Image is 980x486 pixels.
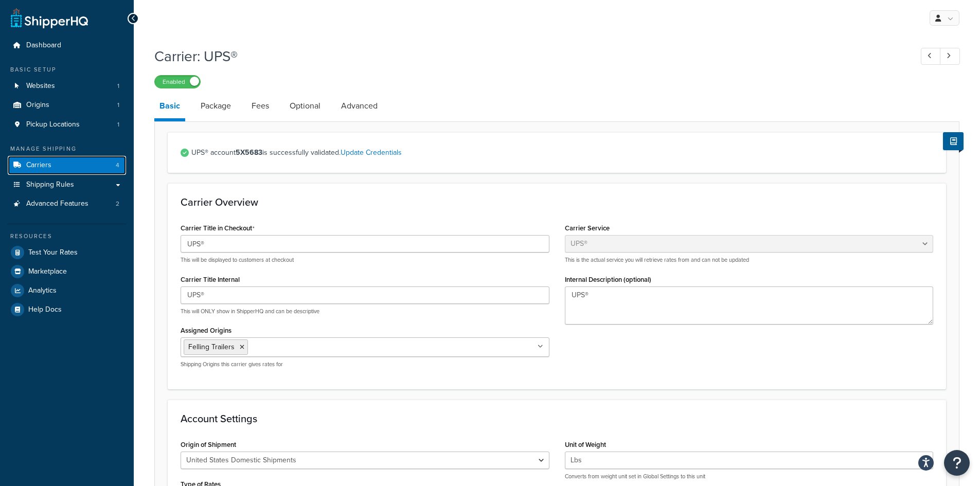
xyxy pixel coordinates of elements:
[8,77,126,96] li: Websites
[28,286,57,295] span: Analytics
[181,256,549,264] p: This will be displayed to customers at checkout
[26,181,74,189] span: Shipping Rules
[26,200,88,208] span: Advanced Features
[28,248,78,257] span: Test Your Rates
[188,341,235,352] span: Felling Trailers
[8,96,126,115] li: Origins
[181,441,236,448] label: Origin of Shipment
[116,161,119,170] span: 4
[8,262,126,281] a: Marketplace
[26,82,55,91] span: Websites
[943,132,964,150] button: Show Help Docs
[181,361,549,368] p: Shipping Origins this carrier gives rates for
[8,281,126,300] a: Analytics
[8,300,126,319] a: Help Docs
[8,77,126,96] a: Websites1
[8,65,126,74] div: Basic Setup
[26,41,61,50] span: Dashboard
[336,94,383,118] a: Advanced
[8,145,126,153] div: Manage Shipping
[154,46,902,66] h1: Carrier: UPS®
[8,156,126,175] a: Carriers4
[8,96,126,115] a: Origins1
[195,94,236,118] a: Package
[921,48,941,65] a: Previous Record
[565,276,651,283] label: Internal Description (optional)
[565,224,610,232] label: Carrier Service
[236,147,262,158] strong: 5X5683
[117,101,119,110] span: 1
[28,305,62,314] span: Help Docs
[155,76,200,88] label: Enabled
[284,94,326,118] a: Optional
[565,441,606,448] label: Unit of Weight
[246,94,274,118] a: Fees
[26,161,51,170] span: Carriers
[940,48,960,65] a: Next Record
[341,147,402,158] a: Update Credentials
[181,276,240,283] label: Carrier Title Internal
[8,115,126,134] li: Pickup Locations
[116,200,119,208] span: 2
[8,175,126,194] a: Shipping Rules
[8,36,126,55] a: Dashboard
[8,194,126,213] a: Advanced Features2
[565,473,934,480] p: Converts from weight unit set in Global Settings to this unit
[181,327,231,334] label: Assigned Origins
[565,286,934,325] textarea: UPS®
[8,156,126,175] li: Carriers
[191,146,933,160] span: UPS® account is successfully validated.
[181,224,255,232] label: Carrier Title in Checkout
[8,194,126,213] li: Advanced Features
[28,267,67,276] span: Marketplace
[565,256,934,264] p: This is the actual service you will retrieve rates from and can not be updated
[181,413,933,424] h3: Account Settings
[944,450,970,476] button: Open Resource Center
[117,82,119,91] span: 1
[154,94,185,121] a: Basic
[181,308,549,315] p: This will ONLY show in ShipperHQ and can be descriptive
[117,120,119,129] span: 1
[8,115,126,134] a: Pickup Locations1
[181,196,933,208] h3: Carrier Overview
[26,120,80,129] span: Pickup Locations
[8,243,126,262] a: Test Your Rates
[8,232,126,241] div: Resources
[26,101,49,110] span: Origins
